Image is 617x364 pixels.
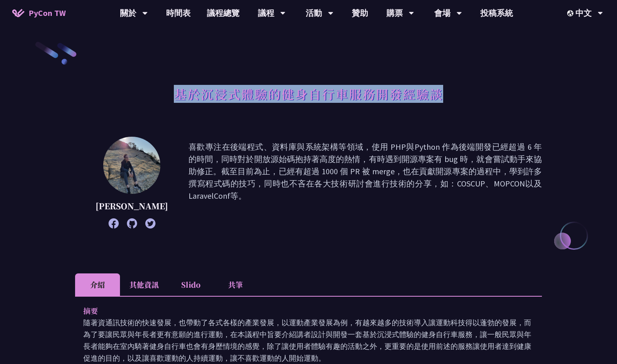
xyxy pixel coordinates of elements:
p: [PERSON_NAME] [95,200,168,212]
p: 喜歡專注在後端程式、資料庫與系統架構等領域，使用 PHP與Python 作為後端開發已經超過 6 年的時間，同時對於開放源始碼抱持著高度的熱情，有時遇到開源專案有 bug 時，就會嘗試動手來協助... [189,141,542,224]
li: 共筆 [213,273,258,296]
p: 隨著資通訊技術的快速發展，也帶動了各式各樣的產業發展，以運動產業發展為例，有越來越多的技術導入讓運動科技得以蓬勃的發展，而為了要讓民眾與年長者更有意願的進行運動，在本議程中旨要介紹講者設計與開發... [83,317,534,364]
img: Home icon of PyCon TW 2025 [12,9,24,17]
a: PyCon TW [4,3,74,23]
span: PyCon TW [29,7,66,19]
li: 其他資訊 [120,273,168,296]
p: 摘要 [83,305,517,317]
li: 介紹 [75,273,120,296]
img: Locale Icon [567,10,575,16]
img: Peter [103,137,160,194]
li: Slido [168,273,213,296]
h1: 基於沉浸式體驗的健身自行車服務開發經驗談 [174,82,443,106]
